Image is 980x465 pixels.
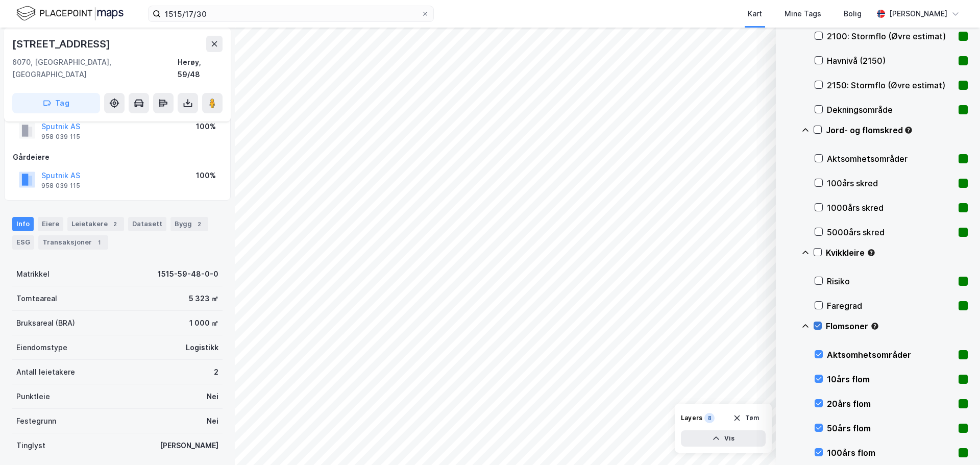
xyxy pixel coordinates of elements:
[158,268,218,280] div: 1515-59-48-0-0
[196,120,216,133] div: 100%
[827,398,954,410] div: 20års flom
[207,415,218,427] div: Nei
[207,390,218,403] div: Nei
[67,217,124,231] div: Leietakere
[12,36,112,52] div: [STREET_ADDRESS]
[170,217,208,231] div: Bygg
[194,219,204,229] div: 2
[827,226,954,238] div: 5000års skred
[110,219,120,229] div: 2
[16,439,45,452] div: Tinglyst
[12,217,34,231] div: Info
[16,366,75,378] div: Antall leietakere
[827,447,954,459] div: 100års flom
[827,79,954,91] div: 2150: Stormflo (Øvre estimat)
[870,322,879,331] div: Tooltip anchor
[16,390,50,403] div: Punktleie
[178,56,223,81] div: Herøy, 59/48
[827,300,954,312] div: Faregrad
[13,151,222,163] div: Gårdeiere
[748,8,762,20] div: Kart
[12,56,178,81] div: 6070, [GEOGRAPHIC_DATA], [GEOGRAPHIC_DATA]
[681,430,766,447] button: Vis
[38,235,108,250] div: Transaksjoner
[128,217,166,231] div: Datasett
[827,373,954,385] div: 10års flom
[160,439,218,452] div: [PERSON_NAME]
[214,366,218,378] div: 2
[826,124,968,136] div: Jord- og flomskred
[827,30,954,42] div: 2100: Stormflo (Øvre estimat)
[929,416,980,465] iframe: Chat Widget
[16,268,50,280] div: Matrikkel
[827,55,954,67] div: Havnivå (2150)
[826,320,968,332] div: Flomsoner
[826,247,968,259] div: Kvikkleire
[16,292,57,305] div: Tomteareal
[16,415,56,427] div: Festegrunn
[844,8,862,20] div: Bolig
[12,93,100,113] button: Tag
[94,237,104,248] div: 1
[785,8,821,20] div: Mine Tags
[827,104,954,116] div: Dekningsområde
[704,413,715,423] div: 8
[827,275,954,287] div: Risiko
[681,414,702,422] div: Layers
[12,235,34,250] div: ESG
[189,317,218,329] div: 1 000 ㎡
[41,133,80,141] div: 958 039 115
[827,422,954,434] div: 50års flom
[827,349,954,361] div: Aktsomhetsområder
[929,416,980,465] div: Kontrollprogram for chat
[186,341,218,354] div: Logistikk
[889,8,947,20] div: [PERSON_NAME]
[827,177,954,189] div: 100års skred
[16,341,67,354] div: Eiendomstype
[16,317,75,329] div: Bruksareal (BRA)
[904,126,913,135] div: Tooltip anchor
[726,410,766,426] button: Tøm
[161,6,421,21] input: Søk på adresse, matrikkel, gårdeiere, leietakere eller personer
[16,5,124,22] img: logo.f888ab2527a4732fd821a326f86c7f29.svg
[827,153,954,165] div: Aktsomhetsområder
[189,292,218,305] div: 5 323 ㎡
[867,248,876,257] div: Tooltip anchor
[196,169,216,182] div: 100%
[41,182,80,190] div: 958 039 115
[827,202,954,214] div: 1000års skred
[38,217,63,231] div: Eiere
